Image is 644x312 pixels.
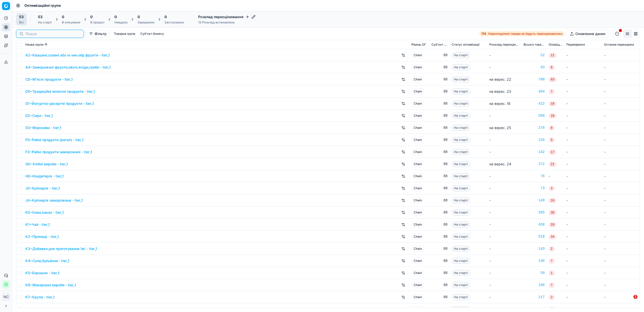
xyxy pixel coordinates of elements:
[114,20,127,24] div: Невдало
[432,198,448,203] div: 88
[602,49,640,61] td: -
[452,270,470,276] span: На старті
[549,77,556,82] span: 63
[452,197,470,203] span: На старті
[602,85,640,98] td: -
[549,43,562,47] span: Оповіщення
[411,270,424,276] span: Chain
[524,53,545,58] a: 52
[19,14,24,19] span: 53
[25,125,61,130] a: D3~Морозиво - tier_1
[452,43,480,47] span: Статус оптимізації
[452,185,470,191] span: На старті
[524,210,545,215] div: 395
[432,307,448,312] div: 88
[411,258,424,264] span: Chain
[452,113,470,119] span: На старті
[25,174,64,179] a: H0~Кондитерія - tier_1
[25,283,76,288] a: K6~Макаронні вироби - tier_1
[564,158,602,170] td: -
[487,61,522,73] td: -
[164,14,167,19] span: 0
[602,170,640,182] td: -
[549,295,554,300] span: 2
[564,279,602,291] td: -
[549,234,556,239] span: 34
[524,186,545,191] div: 73
[24,3,61,8] nav: breadcrumb
[524,77,545,82] a: 700
[549,271,554,276] span: 1
[564,85,602,98] td: -
[25,162,68,167] a: G0~Хлібні вироби - tier_1
[452,222,470,228] span: На старті
[549,65,554,70] span: 6
[524,307,545,312] div: 201
[25,234,59,239] a: K2~Прянощі - tier_1
[487,231,522,243] td: -
[432,174,448,179] div: 88
[489,162,511,166] span: на верес. 24
[432,149,448,154] div: 88
[564,61,602,73] td: -
[549,53,556,58] span: 11
[452,64,470,70] span: На старті
[25,295,55,300] a: K7~Крупа - tier_1
[25,222,50,227] a: K1~Чай - tier_1
[564,291,602,303] td: -
[411,52,424,58] span: Chain
[488,32,563,36] span: Нерозподілені товари не будуть переоцінюватись
[411,88,424,95] span: Chain
[524,162,545,167] div: 372
[547,170,564,182] td: -
[602,61,640,73] td: -
[524,222,545,227] a: 458
[602,243,640,255] td: -
[604,43,634,47] span: Остання переоцінка
[549,198,556,203] span: 16
[411,294,424,300] span: Chain
[432,125,448,130] div: 88
[602,291,640,303] td: -
[602,158,640,170] td: -
[432,295,448,300] div: 88
[524,43,545,47] span: Всього товарів
[452,52,470,58] span: На старті
[549,186,554,191] span: 3
[524,65,545,70] div: 93
[549,101,556,106] span: 18
[524,270,545,275] div: 59
[487,219,522,231] td: -
[602,194,640,206] td: -
[452,101,470,107] span: На старті
[432,77,448,82] div: 88
[489,77,511,81] span: на верес. 22
[411,76,424,82] span: Chain
[198,20,255,24] div: 13 Розклад встановлено
[90,20,104,24] div: В процесі
[524,258,545,263] div: 146
[487,49,522,61] td: -
[602,219,640,231] td: -
[25,270,59,275] a: K5~Борошно - tier_1
[38,14,42,19] span: 53
[564,98,602,110] td: -
[567,30,609,38] button: Оновлення даних
[549,246,554,252] span: 2
[524,125,545,130] a: 278
[44,42,49,47] button: Sorted by Назва групи ascending
[432,53,448,58] div: 88
[524,246,545,251] a: 143
[411,149,424,155] span: Chain
[25,137,83,142] a: F0~Рибні продукти (регал) - tier_1
[524,283,545,288] div: 198
[487,110,522,122] td: -
[524,174,545,179] div: 78
[432,162,448,167] div: 88
[524,198,545,203] a: 149
[549,210,556,215] span: 36
[487,206,522,219] td: -
[479,31,565,36] a: 174Нерозподілені товари не будуть переоцінюватись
